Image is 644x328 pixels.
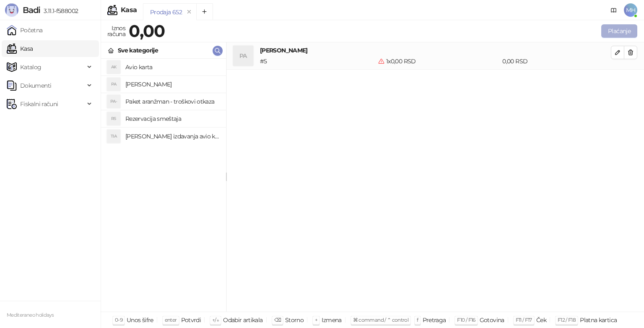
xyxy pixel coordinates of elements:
span: F12 / F18 [558,317,576,323]
span: ⌘ command / ⌃ control [353,317,409,323]
div: Unos šifre [127,315,153,325]
span: ⌫ [274,317,281,323]
h4: [PERSON_NAME] [260,46,611,55]
small: Mediteraneo holidays [7,312,54,318]
span: Dokumenti [20,77,51,94]
span: F11 / F17 [516,317,532,323]
button: Add tab [196,3,213,20]
span: Fiskalni računi [20,96,58,112]
h4: Paket aranžman - troškovi otkaza [125,95,219,108]
h4: [PERSON_NAME] [125,78,219,91]
button: remove [184,8,195,16]
strong: 0,00 [129,21,165,41]
span: Badi [23,5,40,15]
h4: Avio karta [125,60,219,74]
img: Logo [5,3,18,17]
span: + [315,317,317,323]
span: F10 / F16 [457,317,475,323]
div: PA [233,46,253,66]
div: Prodaja 652 [150,8,182,17]
h4: [PERSON_NAME] izdavanja avio karta [125,130,219,143]
div: Sve kategorije [118,46,158,55]
div: AK [107,60,120,74]
div: # 5 [258,57,377,66]
span: MH [624,3,637,17]
div: Izmena [322,315,341,325]
a: Početna [7,22,43,39]
div: 1 x 0,00 RSD [377,57,501,66]
span: Katalog [20,59,42,75]
div: RS [107,112,120,125]
a: Kasa [7,40,33,57]
div: TIA [107,130,120,143]
span: ↑/↓ [212,317,219,323]
div: Platna kartica [580,315,617,325]
div: Odabir artikala [223,315,262,325]
div: Iznos računa [106,23,127,39]
div: PA- [107,95,120,108]
span: 3.11.1-f588002 [40,7,78,15]
div: Storno [285,315,304,325]
a: Dokumentacija [607,3,621,17]
button: Plaćanje [601,24,637,38]
span: 0-9 [115,317,122,323]
div: 0,00 RSD [501,57,613,66]
div: Potvrdi [181,315,201,325]
div: Ček [536,315,546,325]
div: PA [107,78,120,91]
span: f [417,317,418,323]
span: enter [165,317,177,323]
div: grid [101,59,226,312]
div: Gotovina [480,315,504,325]
div: Pretraga [423,315,446,325]
div: Kasa [121,7,137,13]
h4: Rezervacija smeštaja [125,112,219,125]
